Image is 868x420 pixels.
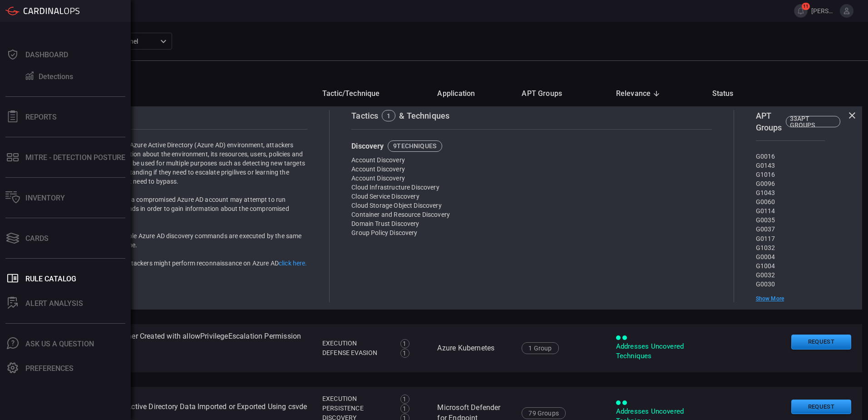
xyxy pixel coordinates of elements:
div: Account Discovery [351,155,465,165]
span: [PERSON_NAME].[PERSON_NAME] [811,7,836,15]
div: ALERT ANALYSIS [25,299,83,308]
div: G0117 [756,234,825,243]
div: Cards [25,234,49,243]
p: An attacker with access to a compromised Azure AD account may attempt to run multiple discovery c... [54,195,307,222]
div: G0016 [756,152,825,161]
span: Application [437,88,487,99]
div: Show More [756,295,825,302]
div: Domain Trust Discovery [351,219,465,228]
div: APT Groups [756,110,825,133]
div: Persistence [322,404,390,413]
div: Ask Us A Question [25,340,94,348]
div: G1043 [756,188,825,197]
div: Defense Evasion [322,348,390,358]
button: 11 [794,4,808,18]
div: 1 Group [522,342,558,354]
div: Container and Resource Discovery [351,210,465,219]
div: G0045 [756,289,825,298]
div: 1 [400,339,409,348]
a: click here. [279,260,307,267]
div: G0037 [756,225,825,234]
th: APT Groups [514,80,608,106]
div: MITRE - Detection Posture [25,153,125,162]
div: Cloud Service Discovery [351,192,465,201]
div: Description [54,110,307,122]
p: This rule alerts when multiple Azure AD discovery commands are executed by the same user in a sho... [54,231,307,250]
div: Account Discovery [351,174,465,183]
div: Reports [25,113,57,121]
div: Rule Catalog [25,275,76,283]
div: 1 [400,404,409,413]
button: Request [791,335,851,350]
div: G0096 [756,179,825,188]
div: G0143 [756,161,825,170]
div: Execution [322,394,390,404]
div: 1 [400,395,409,404]
div: 79 Groups [522,407,566,419]
div: Cloud Storage Object Discovery [351,201,465,210]
span: Status [712,88,745,99]
div: 1 [387,113,390,119]
th: Tactic/Technique [315,80,430,106]
div: Group Policy Discovery [351,228,465,237]
p: To read more about how attackers might perform reconnaissance on Azure AD [54,259,307,268]
div: Inventory [25,194,65,202]
div: G1004 [756,261,825,270]
div: G0035 [756,215,825,225]
div: G0004 [756,252,825,261]
div: Addresses Uncovered Techniques [616,342,698,361]
div: Preferences [25,364,74,373]
div: Account Discovery [351,165,465,174]
div: 9 techniques [393,143,436,149]
div: G0030 [756,280,825,289]
div: G0060 [756,197,825,206]
div: Dashboard [25,50,68,59]
div: G0032 [756,270,825,280]
div: Tactics & Techniques [351,110,711,122]
div: Execution [322,339,390,348]
span: 11 [802,3,810,10]
td: Azure Kubernetes - Container Created with allowPrivilegeEscalation Permission Flag [36,324,315,372]
span: Relevance [616,88,663,99]
div: Cloud Infrastructure Discovery [351,183,465,192]
div: G1032 [756,243,825,252]
div: Detections [39,72,73,81]
div: G0114 [756,206,825,215]
button: Request [791,400,851,415]
div: G1016 [756,170,825,179]
div: Discovery [351,140,465,152]
p: After gaining access to an Azure Active Directory (Azure AD) environment, attackers often need to... [54,140,307,186]
td: Azure Kubernetes [430,324,514,372]
div: 33 APT GROUPS [790,115,836,128]
div: 1 [400,349,409,358]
